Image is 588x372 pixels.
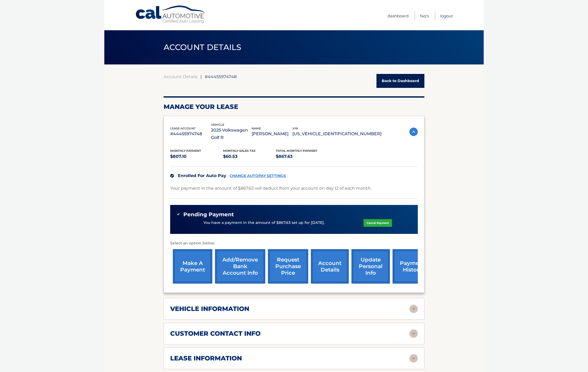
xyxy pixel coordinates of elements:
[215,249,265,284] a: Add/Remove bank account info
[203,220,325,226] p: You have a payment in the amount of $867.63 set up for [DATE].
[170,240,418,247] p: Select an option below:
[393,249,432,284] a: payment history
[170,354,242,362] h2: lease information
[164,42,242,52] span: ACCOUNT DETAILS
[229,174,286,178] a: CHANGE AUTOPAY SETTINGS
[252,130,292,138] p: [PERSON_NAME]
[177,212,180,216] img: check-green.svg
[211,123,224,127] span: vehicle
[292,130,381,138] p: [US_VEHICLE_IDENTIFICATION_NUMBER]
[170,330,261,338] h2: customer contact info
[440,12,453,20] a: Logout
[376,74,424,88] a: Back to Dashboard
[409,354,418,363] img: accordion-rest.svg
[164,103,424,111] h2: Manage Your Lease
[292,127,298,130] span: vin
[276,149,317,153] span: Total Monthly Payment
[420,12,429,20] a: FAQ's
[205,74,237,79] span: #44455974748
[170,130,211,138] p: #44455974748
[183,211,234,218] span: Pending Payment
[364,219,392,227] a: Cancel Payment
[200,74,202,79] span: |
[170,174,174,178] img: check.svg
[388,12,409,20] a: Dashboard
[351,249,390,284] a: update personal info
[252,127,261,130] span: name
[170,305,249,313] h2: vehicle information
[173,249,212,284] a: make a payment
[409,128,418,136] img: accordion-active.svg
[409,329,418,338] img: accordion-rest.svg
[211,127,252,141] p: 2025 Volkswagen Golf R
[409,305,418,313] img: accordion-rest.svg
[268,249,308,284] a: request purchase price
[170,185,371,192] p: Your payment in the amount of $867.63 will deduct from your account on day 12 of each month.
[311,249,349,284] a: account details
[223,153,276,160] p: $60.53
[223,149,256,153] span: Monthly sales Tax
[276,153,329,160] p: $867.63
[135,5,206,24] a: Cal Automotive
[170,127,196,130] span: lease account
[170,149,201,153] span: Monthly Payment
[164,74,198,79] a: Account Details
[178,173,226,178] span: Enrolled For Auto Pay
[170,153,223,160] p: $807.10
